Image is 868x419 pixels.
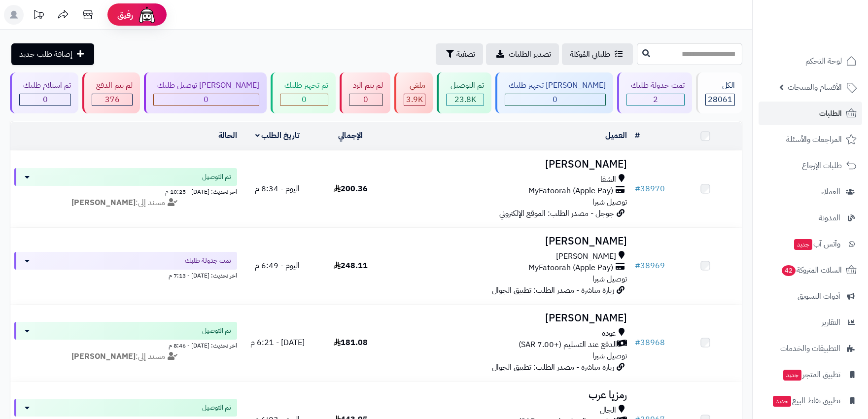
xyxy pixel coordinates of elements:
[391,159,626,170] h3: [PERSON_NAME]
[493,72,615,113] a: [PERSON_NAME] تجهيز طلبك 0
[117,9,133,21] span: رفيق
[602,328,616,339] span: عودة
[202,326,231,336] span: تم التوصيل
[759,154,862,177] a: طلبات الإرجاع
[14,270,237,280] div: اخر تحديث: [DATE] - 7:13 م
[71,350,136,362] strong: [PERSON_NAME]
[528,185,613,197] span: MyFatoorah (Apple Pay)
[435,72,493,113] a: تم التوصيل 23.8K
[446,80,484,91] div: تم التوصيل
[454,94,476,105] span: 23.8K
[781,263,842,277] span: السلات المتروكة
[592,196,627,208] span: توصيل شبرا
[782,265,796,276] span: 42
[14,186,237,196] div: اخر تحديث: [DATE] - 10:25 م
[772,394,840,408] span: تطبيق نقاط البيع
[334,260,368,272] span: 248.11
[185,256,231,266] span: تمت جدولة طلبك
[499,208,614,219] span: جوجل - مصدر الطلب: الموقع الإلكتروني
[71,197,136,209] strong: [PERSON_NAME]
[280,94,327,105] div: 0
[391,313,626,324] h3: [PERSON_NAME]
[653,94,658,105] span: 2
[759,49,862,73] a: لوحة التحكم
[528,262,613,274] span: MyFatoorah (Apple Pay)
[456,48,475,60] span: تصفية
[759,337,862,360] a: التطبيقات والخدمات
[436,43,483,65] button: تصفية
[154,94,259,105] div: 0
[505,94,605,105] div: 0
[773,396,791,407] span: جديد
[635,260,640,272] span: #
[26,5,51,27] a: تحديثات المنصة
[600,174,616,185] span: الشفا
[519,339,617,350] span: الدفع عند التسليم (+7.00 SAR)
[705,80,735,91] div: الكل
[798,289,840,303] span: أدوات التسويق
[802,159,842,173] span: طلبات الإرجاع
[801,26,859,47] img: logo-2.png
[92,94,132,105] div: 376
[759,284,862,308] a: أدوات التسويق
[635,260,665,272] a: #38969
[250,337,305,349] span: [DATE] - 6:21 م
[349,94,382,105] div: 0
[406,94,423,105] span: 3.9K
[759,311,862,334] a: التقارير
[759,180,862,204] a: العملاء
[605,130,627,141] a: العميل
[19,48,72,60] span: إضافة طلب جديد
[137,5,157,25] img: ai-face.png
[783,370,801,381] span: جديد
[7,351,244,362] div: مسند إلى:
[592,350,627,362] span: توصيل شبرا
[556,251,616,262] span: [PERSON_NAME]
[392,72,435,113] a: ملغي 3.9K
[635,337,665,349] a: #38968
[635,130,640,141] a: #
[8,72,80,113] a: تم استلام طلبك 0
[635,183,665,195] a: #38970
[255,130,300,141] a: تاريخ الطلب
[759,206,862,230] a: المدونة
[615,72,694,113] a: تمت جدولة طلبك 2
[786,133,842,146] span: المراجعات والأسئلة
[7,197,244,209] div: مسند إلى:
[105,94,120,105] span: 376
[570,48,610,60] span: طلباتي المُوكلة
[708,94,732,105] span: 28061
[349,80,383,91] div: لم يتم الرد
[635,183,640,195] span: #
[255,183,300,195] span: اليوم - 8:34 م
[142,72,269,113] a: [PERSON_NAME] توصيل طلبك 0
[269,72,337,113] a: تم تجهيز طلبك 0
[391,389,626,401] h3: رمزيا عرب
[759,258,862,282] a: السلات المتروكة42
[92,80,132,91] div: لم يتم الدفع
[492,284,614,296] span: زيارة مباشرة - مصدر الطلب: تطبيق الجوال
[759,232,862,256] a: وآتس آبجديد
[43,94,48,105] span: 0
[793,237,840,251] span: وآتس آب
[202,403,231,413] span: تم التوصيل
[759,389,862,413] a: تطبيق نقاط البيعجديد
[780,342,840,355] span: التطبيقات والخدمات
[822,315,840,329] span: التقارير
[218,130,237,141] a: الحالة
[492,361,614,373] span: زيارة مباشرة - مصدر الطلب: تطبيق الجوال
[204,94,208,105] span: 0
[20,94,70,105] div: 0
[819,106,842,120] span: الطلبات
[404,94,425,105] div: 3863
[694,72,744,113] a: الكل28061
[562,43,633,65] a: طلباتي المُوكلة
[80,72,141,113] a: لم يتم الدفع 376
[338,72,392,113] a: لم يتم الرد 0
[759,363,862,386] a: تطبيق المتجرجديد
[486,43,559,65] a: تصدير الطلبات
[805,54,842,68] span: لوحة التحكم
[14,340,237,350] div: اخر تحديث: [DATE] - 8:46 م
[759,102,862,125] a: الطلبات
[447,94,483,105] div: 23820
